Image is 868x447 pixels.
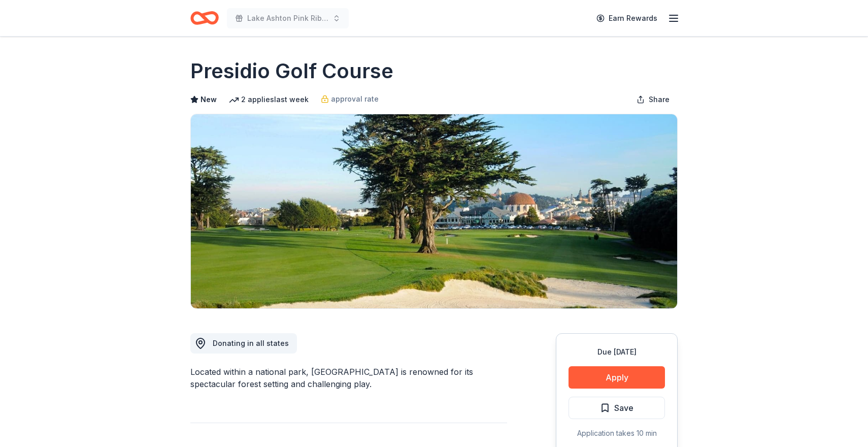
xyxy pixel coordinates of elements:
[569,427,665,439] div: Application takes 10 min
[628,89,678,110] button: Share
[191,114,677,308] img: Image for Presidio Golf Course
[569,346,665,358] div: Due [DATE]
[213,339,289,347] span: Donating in all states
[227,8,349,28] button: Lake Ashton Pink Ribbon [MEDICAL_DATA] Golf Tournament
[331,93,379,105] span: approval rate
[614,401,633,414] span: Save
[247,12,328,24] span: Lake Ashton Pink Ribbon [MEDICAL_DATA] Golf Tournament
[569,397,665,419] button: Save
[569,366,665,389] button: Apply
[190,57,393,85] h1: Presidio Golf Course
[229,93,309,106] div: 2 applies last week
[190,366,507,390] div: Located within a national park, [GEOGRAPHIC_DATA] is renowned for its spectacular forest setting ...
[649,93,670,106] span: Share
[190,6,219,30] a: Home
[590,9,663,27] a: Earn Rewards
[321,93,379,105] a: approval rate
[201,93,217,106] span: New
